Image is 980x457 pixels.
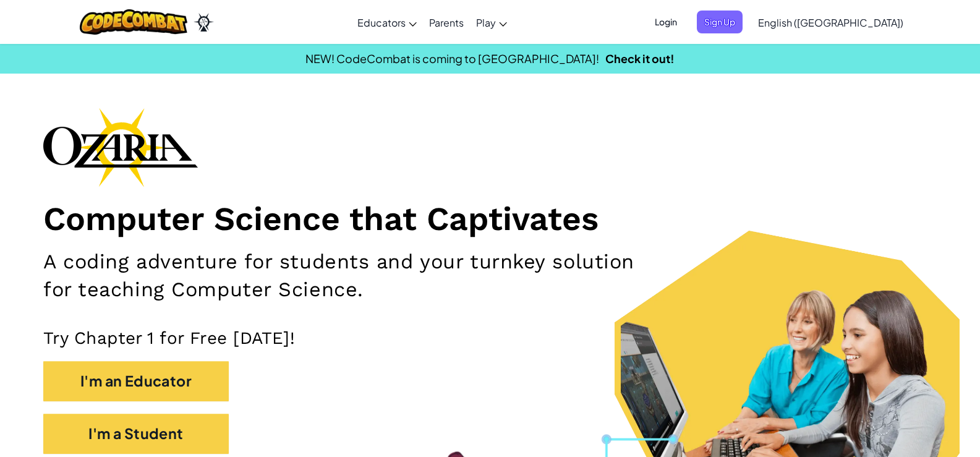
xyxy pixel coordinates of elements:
[357,16,406,29] span: Educators
[80,9,188,35] img: CodeCombat logo
[752,6,910,39] a: English ([GEOGRAPHIC_DATA])
[605,51,675,66] a: Check it out!
[423,6,470,39] a: Parents
[647,11,684,33] button: Login
[305,51,599,66] span: NEW! CodeCombat is coming to [GEOGRAPHIC_DATA]!
[43,108,198,187] img: Ozaria branding logo
[476,16,496,29] span: Play
[758,16,903,29] span: English ([GEOGRAPHIC_DATA])
[43,248,642,302] h2: A coding adventure for students and your turnkey solution for teaching Computer Science.
[43,414,229,454] button: I'm a Student
[194,13,213,32] img: Ozaria
[43,328,937,349] p: Try Chapter 1 for Free [DATE]!
[351,6,423,39] a: Educators
[43,199,937,239] h1: Computer Science that Captivates
[697,11,743,33] button: Sign Up
[470,6,513,39] a: Play
[43,361,229,401] button: I'm an Educator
